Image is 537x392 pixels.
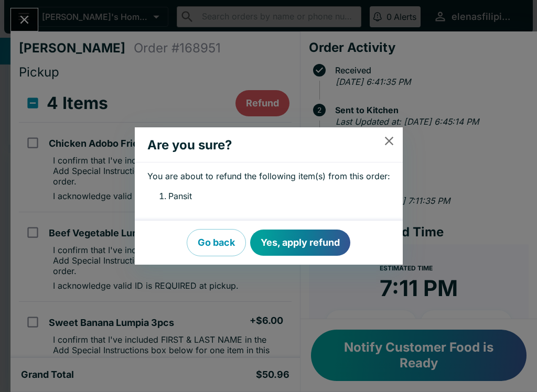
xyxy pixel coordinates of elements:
button: Go back [187,229,246,256]
p: You are about to refund the following item(s) from this order: [147,171,390,181]
h2: Are you sure? [135,132,382,159]
button: Yes, apply refund [250,230,350,256]
li: Pansit [168,190,390,203]
button: close [375,127,402,154]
